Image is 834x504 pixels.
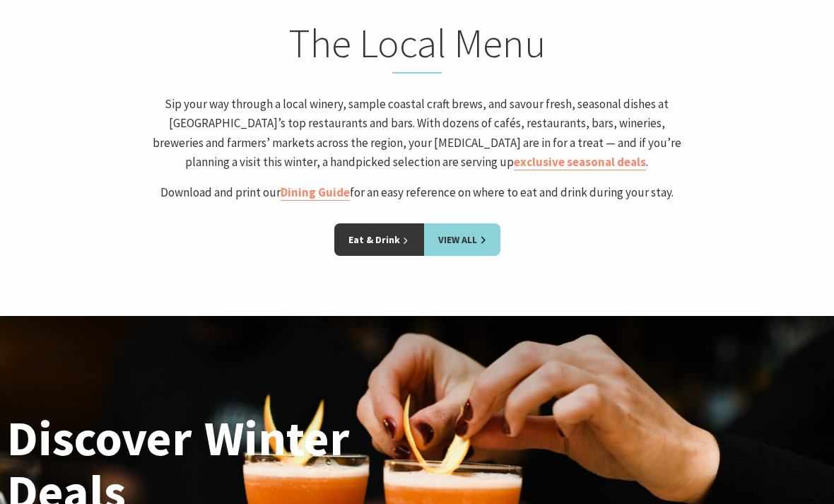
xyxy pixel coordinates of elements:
[145,95,690,172] p: Sip your way through a local winery, sample coastal craft brews, and savour fresh, seasonal dishe...
[145,19,690,74] h2: The Local Menu
[334,223,424,256] a: Eat & Drink
[514,154,646,170] a: exclusive seasonal deals
[145,183,690,202] p: Download and print our for an easy reference on where to eat and drink during your stay.
[424,223,500,256] a: View All
[281,184,350,201] a: Dining Guide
